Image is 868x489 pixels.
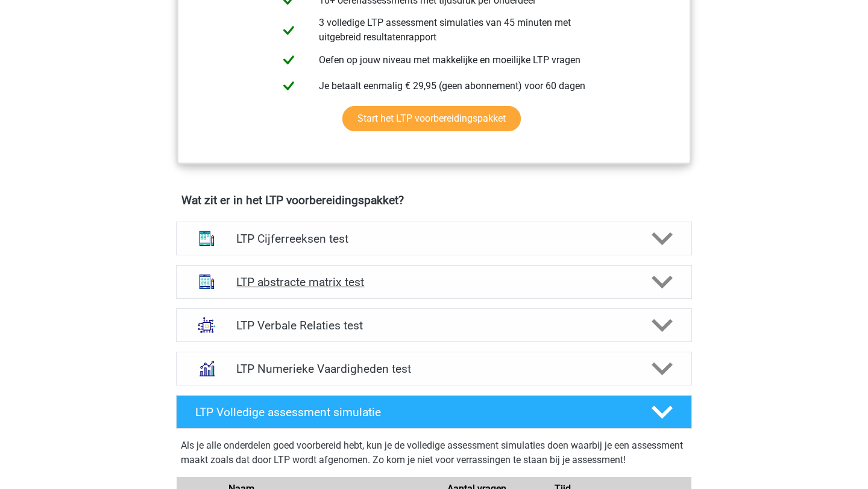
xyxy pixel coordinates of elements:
[342,106,521,131] a: Start het LTP voorbereidingspakket
[236,319,631,332] h4: LTP Verbale Relaties test
[236,232,631,246] h4: LTP Cijferreeksen test
[191,266,222,297] img: abstracte matrices
[171,222,697,255] a: cijferreeksen LTP Cijferreeksen test
[195,405,632,419] h4: LTP Volledige assessment simulatie
[171,265,697,299] a: abstracte matrices LTP abstracte matrix test
[191,310,222,341] img: analogieen
[191,353,222,384] img: numeriek redeneren
[181,193,687,207] h4: Wat zit er in het LTP voorbereidingspakket?
[171,352,697,385] a: numeriek redeneren LTP Numerieke Vaardigheden test
[171,395,697,429] a: LTP Volledige assessment simulatie
[191,223,222,254] img: cijferreeksen
[181,438,687,472] div: Als je alle onderdelen goed voorbereid hebt, kun je de volledige assessment simulaties doen waarb...
[236,275,631,289] h4: LTP abstracte matrix test
[171,308,697,342] a: analogieen LTP Verbale Relaties test
[236,362,631,376] h4: LTP Numerieke Vaardigheden test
